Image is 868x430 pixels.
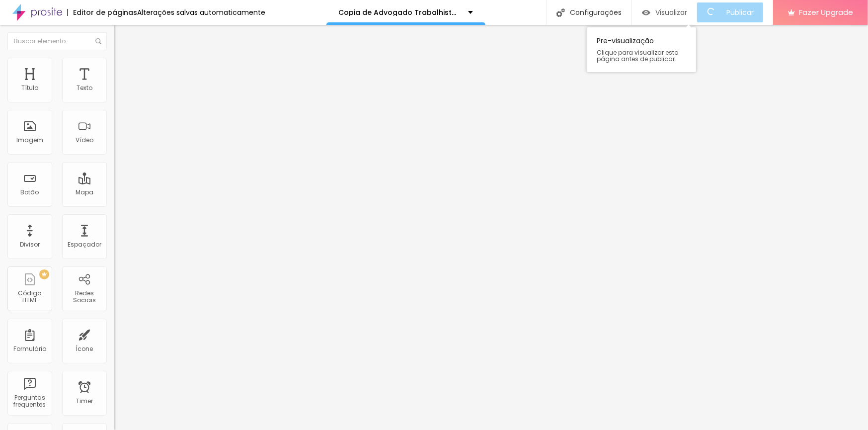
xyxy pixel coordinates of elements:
iframe: Editor [114,25,868,430]
span: Publicar [726,8,754,16]
span: Visualizar [655,8,687,16]
div: Botão [21,189,39,196]
div: Perguntas frequentes [10,394,49,409]
div: Espaçador [68,241,101,248]
div: Título [21,85,38,91]
button: Publicar [697,2,763,22]
div: Formulário [13,345,46,352]
div: Pre-visualização [587,27,696,72]
div: Timer [76,398,93,405]
img: view-1.svg [642,8,650,17]
div: Imagem [16,137,43,144]
span: Clique para visualizar esta página antes de publicar. [597,49,686,62]
span: Fazer Upgrade [799,8,853,16]
button: Visualizar [632,2,697,22]
div: Redes Sociais [65,290,104,304]
div: Ícone [76,345,93,352]
div: Vídeo [76,137,93,144]
input: Buscar elemento [7,32,107,50]
div: Mapa [76,189,93,196]
div: Texto [77,85,92,91]
p: Copia de Advogado Trabalhista [PERSON_NAME] SP [339,9,461,16]
div: Código HTML [10,290,49,304]
div: Alterações salvas automaticamente [137,9,265,16]
div: Divisor [20,241,40,248]
img: Icone [95,38,101,44]
img: Icone [556,8,565,17]
div: Editor de páginas [67,9,137,16]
